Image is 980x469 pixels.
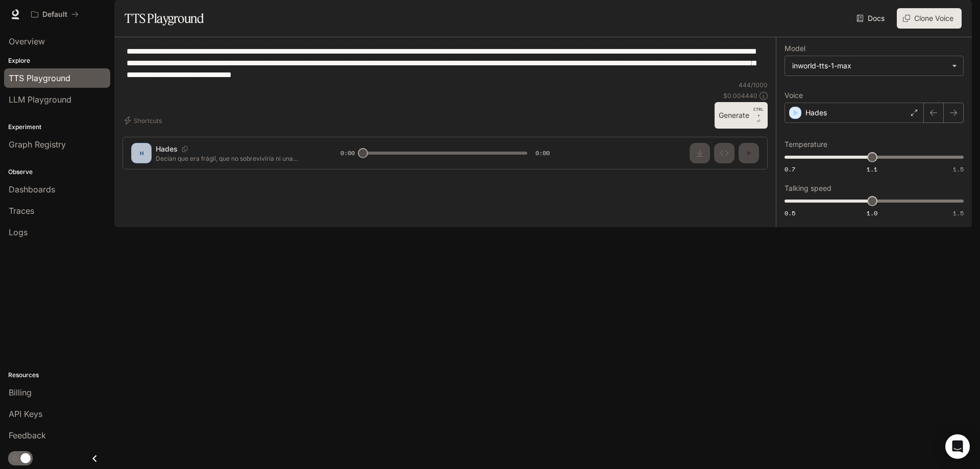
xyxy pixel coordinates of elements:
button: Shortcuts [122,112,166,129]
button: GenerateCTRL +⏎ [715,102,768,129]
p: ⏎ [753,106,764,125]
p: CTRL + [753,106,764,118]
span: 1.5 [953,165,964,174]
p: Hades [805,108,827,118]
span: 1.0 [867,209,877,217]
span: 0.5 [785,209,795,217]
button: Clone Voice [897,8,962,29]
p: 444 / 1000 [739,81,768,89]
a: Docs [854,8,889,29]
p: Talking speed [785,185,831,192]
div: inworld-tts-1-max [785,56,963,76]
div: Open Intercom Messenger [945,434,970,459]
p: Default [42,10,67,19]
p: Voice [785,92,803,99]
span: 1.1 [867,165,877,174]
p: Model [785,45,805,52]
h1: TTS Playground [125,8,204,29]
span: 0.7 [785,165,795,174]
p: Temperature [785,141,827,148]
span: 1.5 [953,209,964,217]
button: All workspaces [27,4,83,24]
p: $ 0.004440 [723,91,757,100]
div: inworld-tts-1-max [792,61,947,71]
